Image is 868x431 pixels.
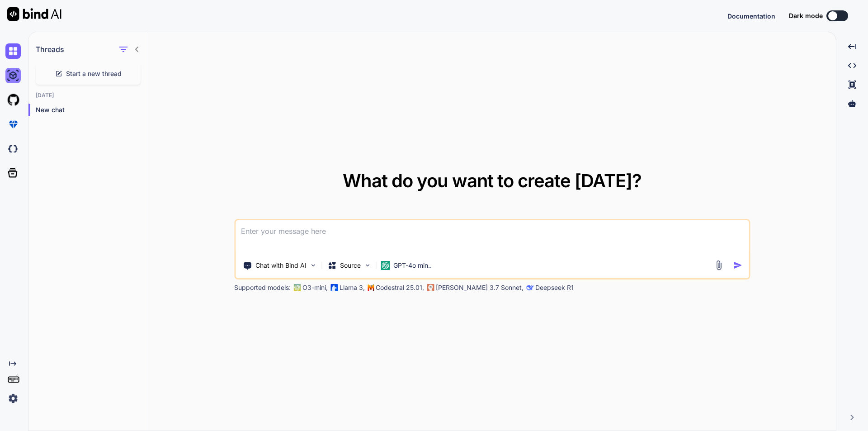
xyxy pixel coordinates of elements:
h2: [DATE] [28,92,148,99]
img: githubLight [5,92,21,108]
h1: Threads [36,44,64,55]
img: Mistral-AI [368,284,374,291]
img: Pick Tools [309,261,317,269]
img: chat [5,43,21,59]
span: Documentation [727,12,775,20]
img: Pick Models [363,261,371,269]
img: claude [526,284,533,291]
p: Supported models: [234,283,291,292]
img: darkCloudIdeIcon [5,141,21,156]
p: Llama 3, [340,283,365,292]
img: claude [427,284,434,291]
p: New chat [36,105,148,114]
p: [PERSON_NAME] 3.7 Sonnet, [436,283,524,292]
img: Llama2 [330,284,338,291]
img: premium [5,117,21,132]
img: ai-studio [5,68,21,83]
img: Bind AI [7,7,61,21]
p: Codestral 25.01, [376,283,424,292]
img: icon [733,260,742,270]
p: O3-mini, [302,283,328,292]
img: GPT-4o mini [381,261,390,270]
span: Dark mode [789,11,823,20]
img: attachment [713,260,724,270]
img: GPT-4 [293,284,301,291]
span: Start a new thread [66,69,122,78]
p: Deepseek R1 [535,283,574,292]
p: Source [340,261,361,270]
p: GPT-4o min.. [393,261,432,270]
p: Chat with Bind AI [255,261,307,270]
img: settings [5,391,21,406]
span: What do you want to create [DATE]? [343,170,642,192]
button: Documentation [727,11,775,21]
